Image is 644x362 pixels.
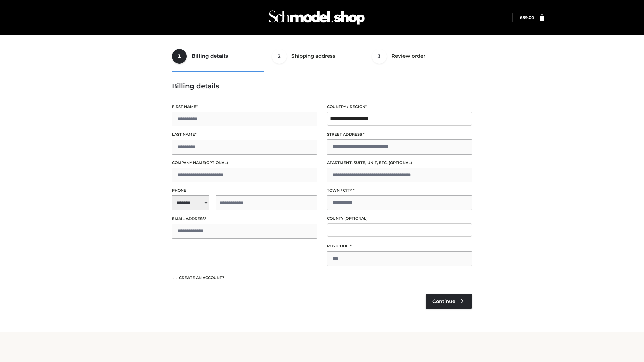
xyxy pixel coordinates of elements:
[172,82,472,90] h3: Billing details
[205,160,228,165] span: (optional)
[172,216,317,222] label: Email address
[172,104,317,110] label: First name
[266,4,367,31] img: Schmodel Admin 964
[172,160,317,166] label: Company name
[344,216,368,221] span: (optional)
[389,160,412,165] span: (optional)
[172,131,317,138] label: Last name
[520,15,534,20] bdi: 89.00
[432,298,455,304] span: Continue
[327,215,472,222] label: County
[327,131,472,138] label: Street address
[172,275,178,279] input: Create an account?
[327,187,472,194] label: Town / City
[179,275,224,280] span: Create an account?
[520,15,522,20] span: £
[327,243,472,249] label: Postcode
[520,15,534,20] a: £89.00
[172,187,317,194] label: Phone
[327,160,472,166] label: Apartment, suite, unit, etc.
[327,104,472,110] label: Country / Region
[426,294,472,309] a: Continue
